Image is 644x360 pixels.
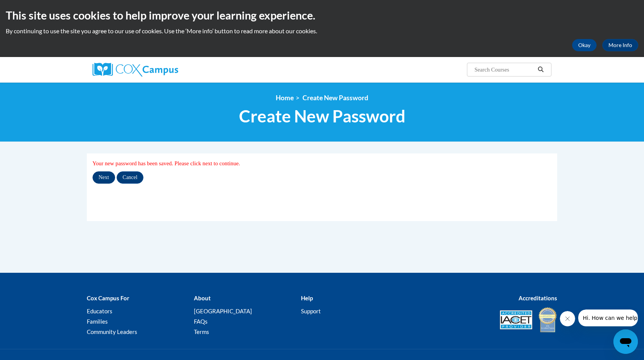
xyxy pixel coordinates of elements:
a: [GEOGRAPHIC_DATA] [194,308,252,314]
b: About [194,295,211,301]
img: Accredited IACET® Provider [500,310,532,329]
a: More Info [602,39,638,51]
input: Next [93,171,115,184]
input: Search Courses [474,65,535,74]
span: Create New Password [239,106,405,126]
a: Educators [87,308,112,314]
b: Cox Campus For [87,295,129,301]
button: Okay [572,39,597,51]
iframe: Button to launch messaging window [613,329,638,354]
b: Accreditations [519,295,557,301]
b: Help [301,295,313,301]
a: Home [276,94,294,102]
span: Create New Password [302,94,368,102]
a: Terms [194,328,209,335]
iframe: Message from company [578,310,638,326]
a: Support [301,308,321,314]
img: IDA® Accredited [538,306,557,333]
h2: This site uses cookies to help improve your learning experience. [6,8,638,23]
a: Families [87,318,108,325]
a: FAQs [194,318,208,325]
input: Cancel [117,171,144,184]
a: Community Leaders [87,328,137,335]
span: Hi. How can we help? [5,5,62,11]
img: Cox Campus [93,63,178,77]
a: Cox Campus [93,63,238,77]
iframe: Close message [560,311,575,326]
span: Your new password has been saved. Please click next to continue. [93,160,240,166]
button: Search [535,65,546,74]
p: By continuing to use the site you agree to our use of cookies. Use the ‘More info’ button to read... [6,27,638,35]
